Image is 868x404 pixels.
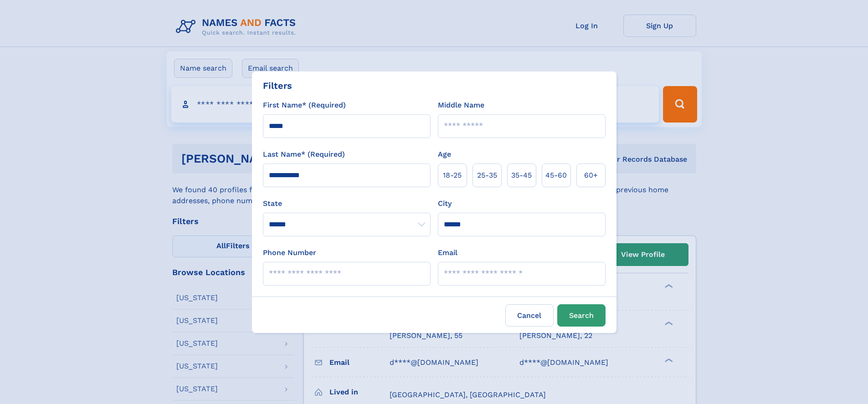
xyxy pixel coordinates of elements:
[263,198,431,209] label: State
[263,100,346,111] label: First Name* (Required)
[584,170,598,181] span: 60+
[263,79,292,92] div: Filters
[438,149,451,160] label: Age
[545,170,567,181] span: 45‑60
[263,149,345,160] label: Last Name* (Required)
[443,170,462,181] span: 18‑25
[477,170,497,181] span: 25‑35
[557,304,606,327] button: Search
[438,247,457,258] label: Email
[438,100,484,111] label: Middle Name
[505,304,554,327] label: Cancel
[263,247,316,258] label: Phone Number
[438,198,452,209] label: City
[511,170,532,181] span: 35‑45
